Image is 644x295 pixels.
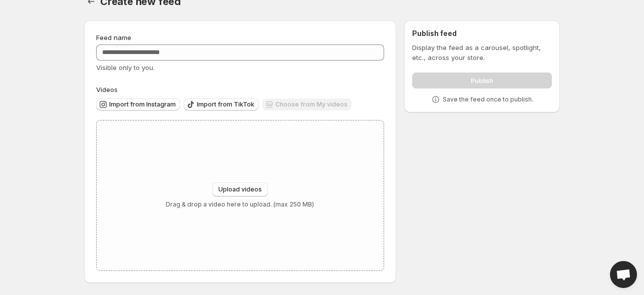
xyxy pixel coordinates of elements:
p: Drag & drop a video here to upload. (max 250 MB) [166,200,314,208]
p: Save the feed once to publish. [443,95,533,103]
button: Import from Instagram [96,98,180,110]
h2: Publish feed [412,28,552,38]
p: Display the feed as a carousel, spotlight, etc., across your store. [412,42,552,62]
div: Open chat [610,261,637,288]
span: Import from TikTok [197,100,254,108]
button: Upload videos [212,182,268,196]
span: Videos [96,85,118,93]
span: Upload videos [218,185,262,193]
span: Visible only to you. [96,63,155,71]
span: Feed name [96,33,131,41]
button: Import from TikTok [184,98,258,110]
span: Import from Instagram [109,100,176,108]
